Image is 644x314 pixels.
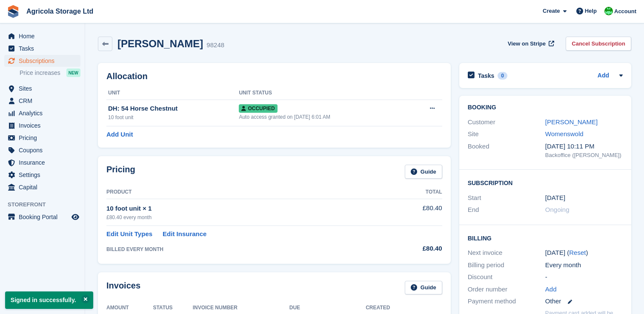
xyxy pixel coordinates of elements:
[468,193,545,203] div: Start
[4,169,80,181] a: menu
[66,69,80,77] div: NEW
[19,30,70,42] span: Home
[106,214,387,221] div: £80.40 every month
[19,169,70,181] span: Settings
[468,117,545,127] div: Customer
[20,68,80,77] a: Price increases NEW
[4,30,80,42] a: menu
[569,249,586,256] a: Reset
[19,95,70,107] span: CRM
[19,211,70,223] span: Booking Portal
[106,130,133,140] a: Add Unit
[468,142,545,160] div: Booked
[19,132,70,144] span: Pricing
[468,178,623,187] h2: Subscription
[4,157,80,168] a: menu
[19,55,70,67] span: Subscriptions
[106,229,152,239] a: Edit Unit Types
[543,7,560,15] span: Create
[239,104,277,113] span: Occupied
[4,95,80,107] a: menu
[108,104,239,114] div: DH: 54 Horse Chestnut
[545,151,623,160] div: Backoffice ([PERSON_NAME])
[4,181,80,193] a: menu
[239,86,409,100] th: Unit Status
[7,5,20,18] img: stora-icon-8386f47178a22dfd0bd8f6a31ec36ba5ce8667c1dd55bd0f319d3a0aa187defe.svg
[508,40,546,48] span: View on Stripe
[545,260,623,270] div: Every month
[387,244,442,254] div: £80.40
[19,83,70,94] span: Sites
[19,43,70,54] span: Tasks
[545,248,623,258] div: [DATE] ( )
[239,113,409,121] div: Auto access granted on [DATE] 6:01 AM
[106,86,239,100] th: Unit
[4,132,80,144] a: menu
[545,130,584,137] a: Womenswold
[108,114,239,121] div: 10 foot unit
[468,104,623,111] h2: Booking
[545,118,598,126] a: [PERSON_NAME]
[4,55,80,67] a: menu
[19,120,70,131] span: Invoices
[545,206,570,213] span: Ongoing
[106,165,135,179] h2: Pricing
[405,165,442,179] a: Guide
[206,40,224,50] div: 98248
[106,186,387,199] th: Product
[405,281,442,295] a: Guide
[468,260,545,270] div: Billing period
[566,37,631,51] a: Cancel Subscription
[545,272,623,282] div: -
[468,234,623,242] h2: Billing
[19,144,70,156] span: Coupons
[545,297,623,306] div: Other
[468,205,545,215] div: End
[4,83,80,94] a: menu
[468,129,545,139] div: Site
[4,120,80,131] a: menu
[4,144,80,156] a: menu
[468,272,545,282] div: Discount
[545,285,557,294] a: Add
[498,72,507,80] div: 0
[4,43,80,54] a: menu
[19,157,70,168] span: Insurance
[598,71,609,81] a: Add
[468,297,545,306] div: Payment method
[478,72,495,80] h2: Tasks
[604,7,613,15] img: Tania Davies
[19,107,70,119] span: Analytics
[163,229,206,239] a: Edit Insurance
[106,281,140,295] h2: Invoices
[70,212,80,222] a: Preview store
[5,291,93,309] p: Signed in successfully.
[614,7,636,16] span: Account
[106,204,387,214] div: 10 foot unit × 1
[19,181,70,193] span: Capital
[20,69,60,77] span: Price increases
[468,285,545,294] div: Order number
[8,200,85,209] span: Storefront
[387,199,442,226] td: £80.40
[23,4,97,18] a: Agricola Storage Ltd
[106,245,387,253] div: BILLED EVERY MONTH
[545,193,565,203] time: 2025-08-04 23:00:00 UTC
[117,38,203,49] h2: [PERSON_NAME]
[468,248,545,258] div: Next invoice
[4,107,80,119] a: menu
[106,71,442,81] h2: Allocation
[585,7,597,15] span: Help
[504,37,556,51] a: View on Stripe
[4,211,80,223] a: menu
[387,186,442,199] th: Total
[545,142,623,151] div: [DATE] 10:11 PM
